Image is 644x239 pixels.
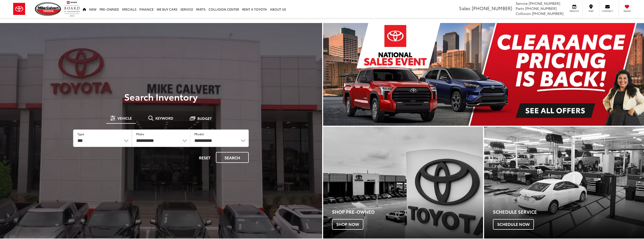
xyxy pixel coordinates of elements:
[585,9,596,13] span: Map
[21,92,301,102] h3: Search Inventory
[77,132,84,136] label: Type
[484,127,644,239] div: Toyota
[516,11,531,16] span: Collision
[532,11,564,16] span: [PHONE_NUMBER]
[323,127,483,239] div: Toyota
[484,127,644,239] a: Schedule Service Schedule Now
[602,9,613,13] span: Contact
[525,6,557,11] span: [PHONE_NUMBER]
[529,1,560,6] span: [PHONE_NUMBER]
[621,9,633,13] span: Saved
[35,2,62,16] img: Mike Calvert Toyota
[459,5,470,11] span: Sales
[117,116,132,120] span: Vehicle
[493,219,534,230] span: Schedule Now
[195,152,215,163] button: Reset
[136,132,144,136] label: Make
[472,5,512,11] span: [PHONE_NUMBER]
[216,152,249,163] button: Search
[323,127,483,239] a: Shop Pre-Owned Shop Now
[516,1,528,6] span: Service
[155,116,173,120] span: Keyword
[197,117,212,120] span: Budget
[493,209,644,214] h4: Schedule Service
[332,219,363,230] span: Shop Now
[569,9,580,13] span: Service
[332,209,483,214] h4: Shop Pre-Owned
[516,6,524,11] span: Parts
[194,132,204,136] label: Model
